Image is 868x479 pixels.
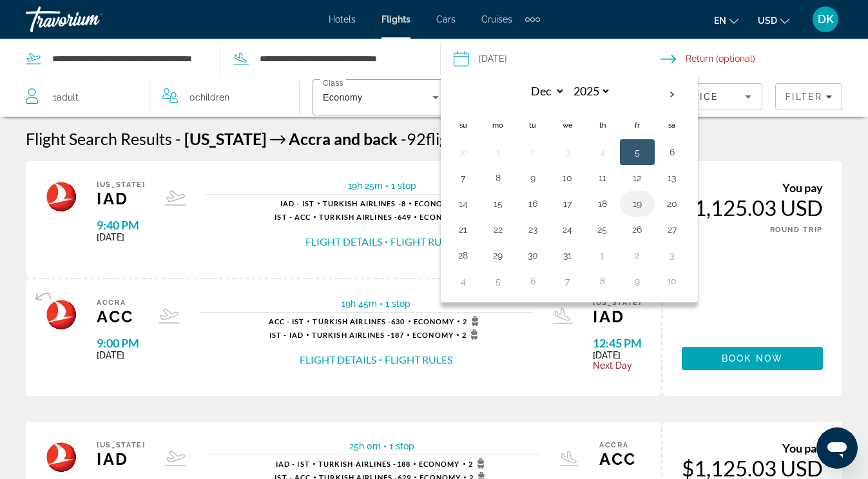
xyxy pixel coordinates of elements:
[323,79,343,88] mat-label: Class
[592,143,613,161] button: Day 4
[385,353,452,367] button: Flight Rules
[599,449,642,469] span: ACC
[682,181,823,195] div: You pay
[593,307,642,326] span: IAD
[635,89,751,104] mat-select: Sort by
[818,13,834,26] span: DK
[391,181,416,191] span: 1 stop
[523,143,543,161] button: Day 2
[453,246,474,264] button: Day 28
[329,14,356,24] span: Hotels
[184,129,267,148] span: [US_STATE]
[318,460,397,468] span: Turkish Airlines -
[662,195,682,213] button: Day 20
[414,317,455,326] span: Economy
[592,220,613,239] button: Day 25
[523,272,543,290] button: Day 6
[97,350,139,360] span: [DATE]
[453,143,474,161] button: Day 30
[488,169,508,187] button: Day 8
[488,246,508,264] button: Day 29
[323,199,406,208] span: 8
[592,272,613,290] button: Day 8
[391,235,458,249] button: Flight Rules
[682,195,823,220] div: $1,125.03 USD
[436,14,456,24] a: Cars
[758,11,789,30] button: Change currency
[682,441,823,455] div: You pay
[97,298,139,307] span: Accra
[189,88,229,106] span: 0
[462,329,482,340] span: 2
[97,181,146,189] span: [US_STATE]
[323,199,401,208] span: Turkish Airlines -
[627,143,648,161] button: Day 5
[569,80,611,103] select: Select year
[53,88,79,106] span: 1
[45,181,77,213] img: Airline logo
[775,83,842,110] button: Filters
[714,11,738,30] button: Change language
[627,195,648,213] button: Day 19
[453,195,474,213] button: Day 14
[481,14,512,24] a: Cruises
[557,272,578,290] button: Day 7
[662,246,682,264] button: Day 3
[26,129,172,148] h1: Flight Search Results
[627,246,648,264] button: Day 2
[401,129,407,148] span: -
[97,218,146,232] span: 9:40 PM
[662,169,682,187] button: Day 13
[385,298,410,309] span: 1 stop
[488,272,508,290] button: Day 5
[557,143,578,161] button: Day 3
[655,80,690,110] button: Next month
[786,92,822,102] span: Filter
[300,353,376,367] button: Flight Details
[592,195,613,213] button: Day 18
[97,449,146,469] span: IAD
[97,307,139,326] span: ACC
[323,92,362,103] span: Economy
[525,9,540,30] button: Extra navigation items
[349,441,381,451] span: 25h 0m
[557,220,578,239] button: Day 24
[592,169,613,187] button: Day 11
[195,92,229,103] span: Children
[557,169,578,187] button: Day 10
[97,189,146,208] span: IAD
[342,298,377,309] span: 19h 45m
[381,14,410,24] span: Flights
[269,331,304,339] span: IST - IAD
[661,39,868,78] button: Select return date
[488,195,508,213] button: Day 15
[426,129,530,148] span: flights to enjoy
[809,6,842,33] button: User Menu
[446,80,690,294] table: Left calendar grid
[488,220,508,239] button: Day 22
[389,441,414,451] span: 1 stop
[97,336,139,350] span: 9:00 PM
[275,213,311,221] span: IST - ACC
[682,347,823,370] a: Book now
[523,80,565,103] select: Select month
[97,232,146,242] span: [DATE]
[313,317,391,326] span: Turkish Airlines -
[557,195,578,213] button: Day 17
[523,169,543,187] button: Day 9
[662,272,682,290] button: Day 10
[412,331,454,339] span: Economy
[722,353,783,364] span: Book now
[312,331,404,339] span: 187
[453,169,474,187] button: Day 7
[318,460,410,468] span: 188
[348,181,383,191] span: 19h 25m
[97,441,146,449] span: [US_STATE]
[488,143,508,161] button: Day 1
[420,213,461,221] span: Economy
[305,235,382,249] button: Flight Details
[557,246,578,264] button: Day 31
[758,15,777,26] span: USD
[319,213,411,221] span: 649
